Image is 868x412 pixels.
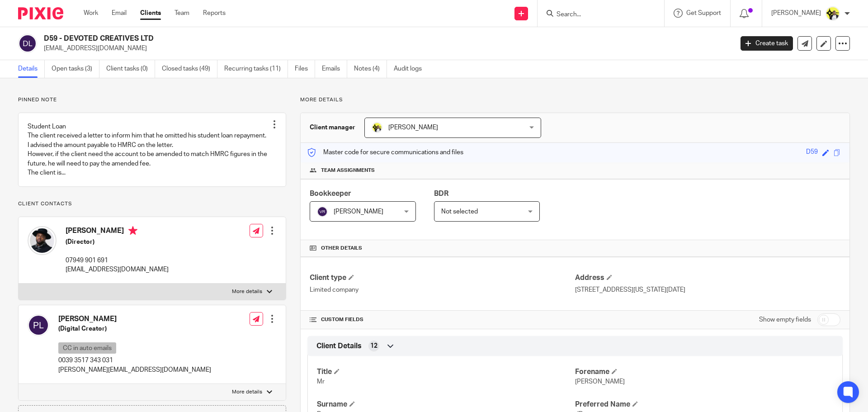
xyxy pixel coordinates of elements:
[84,9,98,18] a: Work
[322,60,347,78] a: Emails
[18,34,37,53] img: svg%3E
[52,60,99,78] a: Open tasks (3)
[741,36,793,51] a: Create task
[66,265,169,274] p: [EMAIL_ADDRESS][DOMAIN_NAME]
[310,190,351,197] span: Bookkeeper
[300,96,850,104] p: More details
[434,190,448,197] span: BDR
[310,123,355,132] h3: Client manager
[58,365,211,374] p: [PERSON_NAME][EMAIL_ADDRESS][DOMAIN_NAME]
[18,7,63,19] img: Pixie
[575,367,833,377] h4: Forename
[575,379,625,385] span: [PERSON_NAME]
[44,44,727,53] p: [EMAIL_ADDRESS][DOMAIN_NAME]
[575,285,840,294] p: [STREET_ADDRESS][US_STATE][DATE]
[394,60,429,78] a: Audit logs
[307,148,463,157] p: Master code for secure communications and files
[58,356,211,365] p: 0039 3517 343 031
[224,60,288,78] a: Recurring tasks (11)
[310,273,575,283] h4: Client type
[106,60,155,78] a: Client tasks (0)
[317,206,328,217] img: svg%3E
[334,208,383,215] span: [PERSON_NAME]
[203,9,226,18] a: Reports
[140,9,161,18] a: Clients
[321,245,362,252] span: Other details
[826,6,840,21] img: Carine-Starbridge.jpg
[317,379,325,385] span: Mr
[556,11,637,19] input: Search
[18,200,286,208] p: Client contacts
[310,285,575,294] p: Limited company
[58,342,116,354] p: CC in auto emails
[295,60,315,78] a: Files
[28,226,57,255] img: Jonathan%20Devo.jpg
[58,314,211,324] h4: [PERSON_NAME]
[372,122,382,133] img: Carine-Starbridge.jpg
[575,273,840,283] h4: Address
[18,60,45,78] a: Details
[771,9,821,18] p: [PERSON_NAME]
[232,388,262,396] p: More details
[317,367,575,377] h4: Title
[388,124,438,131] span: [PERSON_NAME]
[162,60,217,78] a: Closed tasks (49)
[112,9,127,18] a: Email
[575,400,833,409] h4: Preferred Name
[128,226,137,235] i: Primary
[44,34,590,43] h2: D59 - DEVOTED CREATIVES LTD
[58,324,211,333] h5: (Digital Creator)
[441,208,478,215] span: Not selected
[66,256,169,265] p: 07949 901 691
[66,237,169,246] h5: (Director)
[310,316,575,323] h4: CUSTOM FIELDS
[806,147,818,158] div: D59
[686,10,721,16] span: Get Support
[18,96,286,104] p: Pinned note
[316,341,362,351] span: Client Details
[354,60,387,78] a: Notes (4)
[175,9,189,18] a: Team
[370,341,377,350] span: 12
[321,167,375,174] span: Team assignments
[759,315,811,324] label: Show empty fields
[66,226,169,237] h4: [PERSON_NAME]
[232,288,262,295] p: More details
[28,314,49,336] img: svg%3E
[317,400,575,409] h4: Surname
